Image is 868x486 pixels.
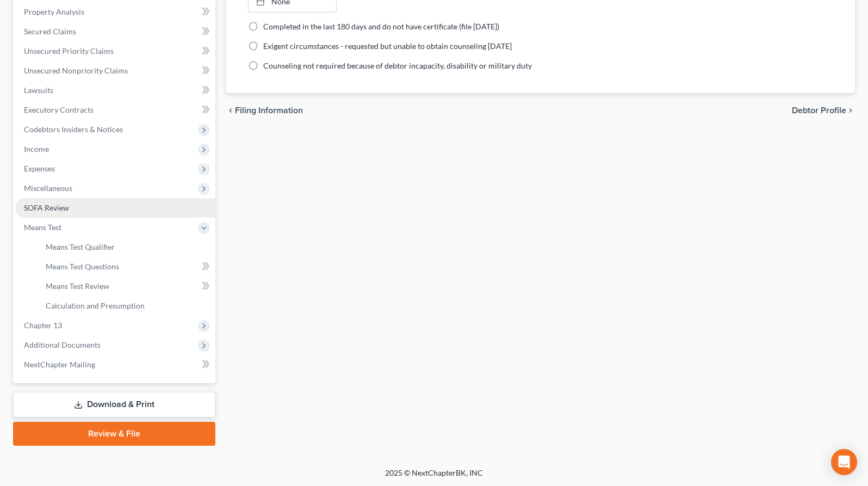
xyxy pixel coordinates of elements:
[37,276,215,296] a: Means Test Review
[24,321,62,330] span: Chapter 13
[24,144,49,153] span: Income
[15,198,215,218] a: SOFA Review
[24,7,84,16] span: Property Analysis
[37,257,215,276] a: Means Test Questions
[24,125,123,134] span: Codebtors Insiders & Notices
[15,41,215,61] a: Unsecured Priority Claims
[226,106,303,115] button: chevron_left Filing Information
[15,2,215,22] a: Property Analysis
[37,237,215,257] a: Means Test Qualifier
[24,203,69,212] span: SOFA Review
[263,41,512,51] span: Exigent circumstances - requested but unable to obtain counseling [DATE]
[263,22,499,31] span: Completed in the last 180 days and do not have certificate (file [DATE])
[24,360,95,369] span: NextChapter Mailing
[24,105,94,114] span: Executory Contracts
[15,100,215,120] a: Executory Contracts
[15,61,215,81] a: Unsecured Nonpriority Claims
[24,223,61,232] span: Means Test
[15,22,215,41] a: Secured Claims
[46,262,119,271] span: Means Test Questions
[263,61,532,70] span: Counseling not required because of debtor incapacity, disability or military duty
[15,81,215,100] a: Lawsuits
[37,296,215,316] a: Calculation and Presumption
[24,183,72,193] span: Miscellaneous
[46,281,109,291] span: Means Test Review
[24,164,55,173] span: Expenses
[46,301,145,310] span: Calculation and Presumption
[846,106,855,115] i: chevron_right
[46,242,115,251] span: Means Test Qualifier
[24,340,101,349] span: Additional Documents
[792,106,855,115] button: Debtor Profile chevron_right
[13,392,215,417] a: Download & Print
[24,85,53,95] span: Lawsuits
[792,106,846,115] span: Debtor Profile
[13,422,215,446] a: Review & File
[226,106,235,115] i: chevron_left
[831,449,857,475] div: Open Intercom Messenger
[24,46,114,56] span: Unsecured Priority Claims
[24,27,76,36] span: Secured Claims
[15,355,215,374] a: NextChapter Mailing
[24,66,128,75] span: Unsecured Nonpriority Claims
[235,106,303,115] span: Filing Information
